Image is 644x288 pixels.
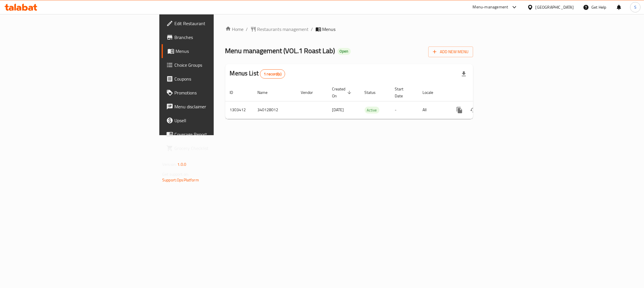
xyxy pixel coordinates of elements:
[230,89,241,96] span: ID
[230,69,285,79] h2: Menus List
[174,145,262,152] span: Grocery Checklist
[162,141,267,155] a: Grocery Checklist
[311,26,313,33] li: /
[162,72,267,86] a: Coupons
[473,4,508,11] div: Menu-management
[337,49,351,54] span: Open
[423,89,441,96] span: Locale
[162,114,267,127] a: Upsell
[162,176,199,184] a: Support.OpsPlatform
[174,20,262,27] span: Edit Restaurant
[457,67,471,81] div: Export file
[365,107,379,114] div: Active
[162,127,267,141] a: Coverage Report
[162,161,176,168] span: Version:
[162,44,267,58] a: Menus
[162,170,189,178] span: Get support on:
[448,84,513,101] th: Actions
[395,86,411,99] span: Start Date
[322,26,336,33] span: Menus
[174,131,262,138] span: Coverage Report
[433,48,468,55] span: Add New Menu
[337,48,351,55] div: Open
[174,62,262,68] span: Choice Groups
[365,89,383,96] span: Status
[365,107,379,114] span: Active
[162,58,267,72] a: Choice Groups
[634,4,636,10] span: S
[250,26,309,33] a: Restaurants management
[332,106,344,114] span: [DATE]
[260,69,285,79] div: Total records count
[225,84,513,119] table: enhanced table
[253,101,296,119] td: 340128012
[466,103,480,117] button: Change Status
[174,103,262,110] span: Menu disclaimer
[418,101,448,119] td: All
[162,86,267,100] a: Promotions
[162,16,267,30] a: Edit Restaurant
[174,117,262,124] span: Upsell
[174,34,262,41] span: Branches
[390,101,418,119] td: -
[301,89,321,96] span: Vendor
[257,26,309,33] span: Restaurants management
[176,48,262,55] span: Menus
[258,89,275,96] span: Name
[428,47,473,57] button: Add New Menu
[453,103,466,117] button: more
[225,44,335,57] span: Menu management ( VOL.1 Roast Lab )
[225,26,473,33] nav: breadcrumb
[332,86,353,99] span: Created On
[174,75,262,82] span: Coupons
[536,4,574,10] div: [GEOGRAPHIC_DATA]
[177,161,186,168] span: 1.0.0
[260,71,285,77] span: 1 record(s)
[174,89,262,96] span: Promotions
[162,30,267,44] a: Branches
[162,100,267,114] a: Menu disclaimer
